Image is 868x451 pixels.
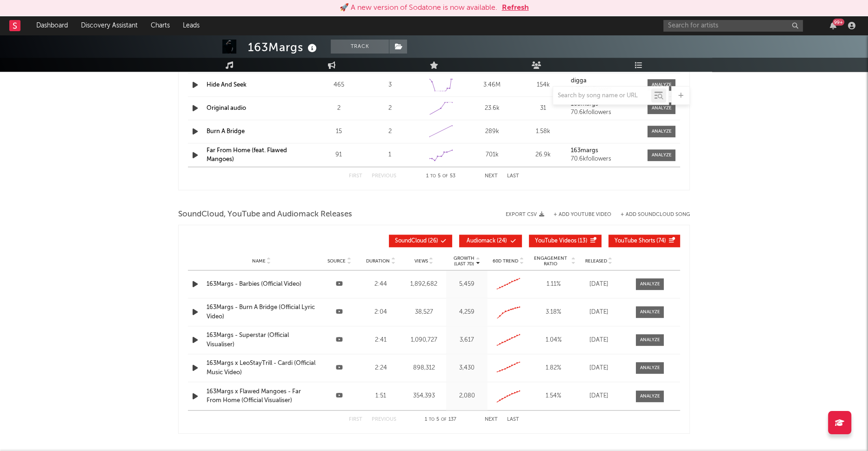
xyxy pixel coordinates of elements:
div: 70.6k followers [571,109,641,116]
div: [DATE] [580,336,617,345]
span: of [441,417,447,422]
div: 3 [367,81,413,90]
span: Source [327,258,346,264]
span: 60D Trend [493,258,518,264]
a: Dashboard [30,16,74,35]
div: 26.9k [520,150,567,160]
div: 1 5 137 [415,414,466,425]
div: 99 + [833,19,844,26]
div: [DATE] [580,391,617,401]
span: ( 24 ) [465,238,508,244]
div: 1:51 [362,391,399,401]
div: 5,459 [448,280,485,289]
span: ( 74 ) [614,238,666,244]
div: 1 [367,150,413,160]
div: 898,312 [404,363,444,373]
button: Previous [372,417,396,422]
div: 2:04 [362,308,399,317]
span: ( 13 ) [535,238,588,244]
div: 15 [315,127,362,136]
div: 23.6k [469,104,515,113]
div: 701k [469,150,515,160]
div: 2 [367,104,413,113]
div: 354,393 [404,391,444,401]
button: Refresh [502,2,529,13]
button: + Add YouTube Video [554,212,611,217]
div: 1.58k [520,127,567,136]
a: 163Margs - Superstar (Official Visualiser) [207,331,316,349]
span: YouTube Videos [535,238,576,244]
a: 163margs [571,148,641,154]
div: 4,259 [448,308,485,317]
button: Export CSV [506,212,544,217]
button: YouTube Videos(13) [529,235,601,247]
span: SoundCloud, YouTube and Audiomack Releases [178,209,352,220]
strong: 163margs [571,101,598,107]
span: ( 26 ) [395,238,438,244]
button: + Add SoundCloud Song [621,212,690,217]
div: 91 [315,150,362,160]
button: Audiomack(24) [459,235,522,247]
p: Growth [454,256,474,261]
span: SoundCloud [395,238,427,244]
a: 163Margs - Barbies (Official Video) [207,280,316,289]
div: 3.18 % [531,308,575,317]
button: Last [507,174,519,179]
span: Name [252,258,266,264]
span: to [429,417,434,422]
div: 3,617 [448,336,485,345]
div: 70.6k followers [571,156,641,162]
div: 2 [315,104,362,113]
a: Discovery Assistant [74,16,144,35]
div: 1,892,682 [404,280,444,289]
div: 1 5 53 [415,171,466,182]
a: Burn A Bridge [207,128,245,135]
span: YouTube Shorts [614,238,655,244]
a: 163Margs x LeoStayTrill - Cardi (Official Music Video) [207,359,316,377]
p: (Last 7d) [454,261,474,267]
button: Next [485,174,498,179]
button: Previous [372,174,396,179]
input: Search for artists [663,20,803,32]
a: Charts [144,16,176,35]
div: 🚀 A new version of Sodatone is now available. [340,2,497,13]
div: 465 [315,81,362,90]
div: 2:44 [362,280,399,289]
strong: digga [571,78,587,84]
span: Duration [366,258,390,264]
span: Engagement Ratio [531,256,570,267]
div: 2,080 [448,391,485,401]
button: First [349,174,362,179]
div: [DATE] [580,363,617,373]
a: Far From Home (feat. Flawed Mangoes) [207,148,287,163]
div: 38,527 [404,308,444,317]
div: + Add YouTube Video [544,212,611,217]
button: YouTube Shorts(74) [608,235,680,247]
a: Original audio [207,105,246,111]
div: 2:24 [362,363,399,373]
button: Track [331,40,389,54]
div: 3.46M [469,81,515,90]
div: 289k [469,127,515,136]
div: 1.04 % [531,336,575,345]
a: Leads [176,16,206,35]
span: Released [585,258,607,264]
button: First [349,417,362,422]
button: SoundCloud(26) [389,235,452,247]
div: 2 [367,127,413,136]
a: 163Margs - Burn A Bridge (Official Lyric Video) [207,303,316,321]
div: 31 [520,104,567,113]
span: of [442,174,448,178]
a: 163Margs x Flawed Mangoes - Far From Home (Official Visualiser) [207,387,316,405]
span: to [430,174,436,178]
button: Next [485,417,498,422]
div: 1,090,727 [404,336,444,345]
div: 154k [520,81,567,90]
div: 1.11 % [531,280,575,289]
div: 1.54 % [531,391,575,401]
